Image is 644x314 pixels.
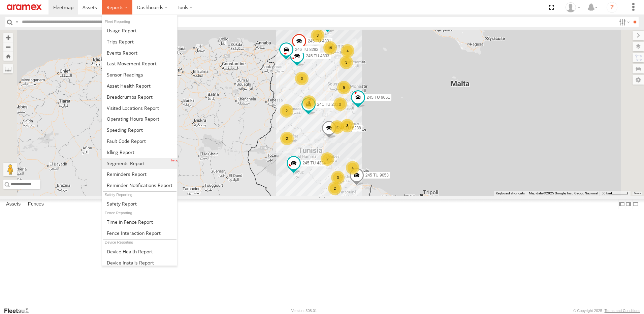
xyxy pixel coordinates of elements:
label: Dock Summary Table to the Right [625,199,632,209]
a: Trips Report [102,36,177,47]
div: 2 [302,95,316,109]
label: Dock Summary Table to the Left [618,199,625,209]
div: 19 [323,41,337,55]
img: aramex-logo.svg [7,4,42,10]
i: ? [607,2,617,13]
a: Asset Operating Hours Report [102,113,177,124]
a: Fault Code Report [102,135,177,147]
button: Zoom in [3,33,13,42]
span: 245 TU 9053 [365,173,389,178]
a: Terms (opens in new tab) [634,192,641,195]
div: 3 [311,29,324,42]
div: 2 [330,120,344,134]
a: Fleet Speed Report [102,124,177,135]
div: Ahmed Khanfir [563,2,583,12]
div: 2 [328,182,342,195]
span: 245 TU 4334 [302,161,326,165]
a: Service Reminder Notifications Report [102,180,177,191]
span: 245 TU 4331 [308,38,331,43]
a: Device Installs Report [102,257,177,268]
span: Map data ©2025 Google, Inst. Geogr. Nacional [529,191,598,195]
div: 3 [331,171,345,184]
span: 241 TU 2031 [317,102,341,107]
div: 3 [341,119,354,132]
button: Map Scale: 50 km per 48 pixels [600,191,631,196]
div: © Copyright 2025 - [573,309,640,313]
a: Device Health Report [102,246,177,257]
a: Safety Report [102,198,177,209]
label: Search Query [14,17,20,27]
a: Last Movement Report [102,58,177,69]
button: Zoom out [3,42,13,52]
div: 4 [341,44,354,58]
a: Visited Locations Report [102,102,177,114]
label: Search Filter Options [616,17,631,27]
a: Reminders Report [102,169,177,180]
div: 3 [295,72,309,85]
span: 246 TU 8282 [295,47,318,52]
a: Full Events Report [102,47,177,58]
div: 2 [321,152,334,166]
a: Fence Interaction Report [102,227,177,239]
div: 9 [337,81,351,94]
a: Visit our Website [4,307,35,314]
a: Breadcrumbs Report [102,91,177,102]
div: 2 [280,104,293,118]
label: Fences [25,199,47,209]
a: Usage Report [102,25,177,36]
div: 2 [333,97,347,111]
label: Map Settings [633,75,644,85]
a: Idling Report [102,147,177,158]
span: 50 km [602,191,611,195]
button: Zoom Home [3,52,13,61]
div: 3 [340,56,353,69]
span: 245 TU 4333 [306,54,329,58]
div: 2 [280,132,294,145]
a: Sensor Readings [102,69,177,80]
button: Drag Pegman onto the map to open Street View [3,163,17,176]
a: Time in Fences Report [102,216,177,227]
div: 4 [346,161,359,175]
a: Terms and Conditions [605,309,640,313]
label: Measure [3,64,13,73]
a: Segments Report [102,158,177,169]
label: Hide Summary Table [632,199,639,209]
span: 246 TU 8288 [338,126,361,130]
a: Asset Health Report [102,80,177,91]
label: Assets [3,199,24,209]
button: Keyboard shortcuts [496,191,525,196]
div: Version: 308.01 [291,309,317,313]
span: 245 TU 9061 [367,95,390,100]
